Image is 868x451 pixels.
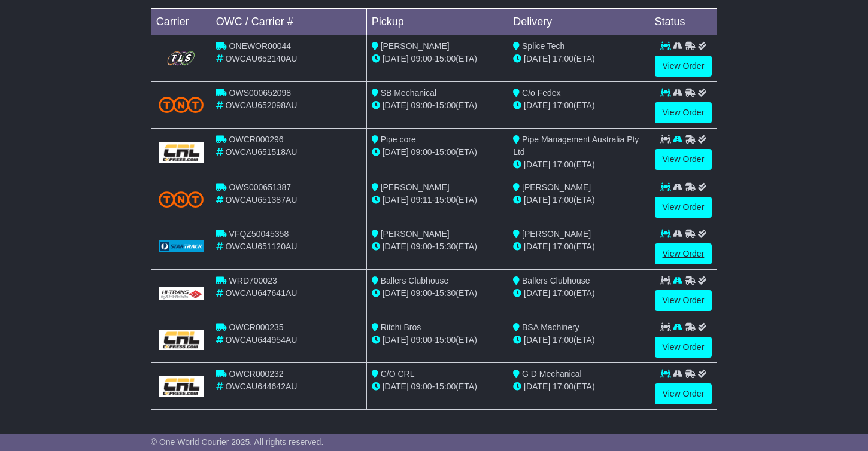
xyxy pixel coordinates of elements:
span: 09:00 [411,242,432,251]
span: [DATE] [383,195,409,205]
a: View Order [655,383,712,404]
span: [DATE] [524,160,550,169]
div: - (ETA) [372,334,503,346]
span: Ritchi Bros [381,322,421,332]
span: OWCR000232 [229,369,284,379]
span: 09:00 [411,382,432,391]
img: GetCarrierServiceLogo [159,240,204,252]
span: 15:00 [435,335,456,345]
a: View Order [655,149,712,170]
span: Pipe Management Australia Pty Ltd [513,135,639,157]
div: (ETA) [513,53,644,65]
span: [DATE] [383,288,409,298]
img: GetCarrierServiceLogo [159,330,204,350]
span: VFQZ50045358 [229,229,289,239]
a: View Order [655,102,712,123]
span: 09:00 [411,288,432,298]
img: GetCarrierServiceLogo [159,287,204,300]
span: G D Mechanical [522,369,582,379]
span: Ballers Clubhouse [381,276,449,285]
span: OWCAU644954AU [226,335,298,345]
span: [PERSON_NAME] [381,41,450,51]
span: Pipe core [381,135,416,144]
img: GetCarrierServiceLogo [159,376,204,397]
span: [DATE] [524,195,550,205]
span: Splice Tech [522,41,564,51]
span: OWCAU647641AU [226,288,298,298]
span: OWS000651387 [229,182,292,192]
span: SB Mechanical [381,88,436,97]
span: C/o Fedex [522,88,561,97]
a: View Order [655,243,712,264]
span: 17:00 [553,160,573,169]
div: (ETA) [513,194,644,206]
div: - (ETA) [372,146,503,159]
span: OWCAU652098AU [226,100,298,110]
span: [PERSON_NAME] [522,229,591,239]
span: [PERSON_NAME] [381,182,450,192]
div: - (ETA) [372,194,503,206]
div: (ETA) [513,334,644,346]
span: 17:00 [553,54,573,63]
span: C/O CRL [381,369,415,379]
span: ONEWOR00044 [229,41,291,51]
span: 17:00 [553,288,573,298]
span: 09:00 [411,100,432,110]
span: 17:00 [553,100,573,110]
span: [PERSON_NAME] [522,182,591,192]
span: 09:11 [411,195,432,205]
span: 15:00 [435,147,456,157]
div: (ETA) [513,240,644,253]
span: Ballers Clubhouse [522,276,590,285]
td: Carrier [151,9,211,35]
div: - (ETA) [372,380,503,393]
div: - (ETA) [372,99,503,112]
a: View Order [655,337,712,358]
span: [DATE] [524,335,550,345]
span: 15:30 [435,242,456,251]
span: OWS000652098 [229,88,292,97]
span: [DATE] [383,100,409,110]
span: 15:00 [435,100,456,110]
td: Pickup [366,9,508,35]
span: [DATE] [524,100,550,110]
td: Delivery [508,9,650,35]
span: 15:00 [435,54,456,63]
span: OWCAU651120AU [226,242,298,251]
span: [DATE] [524,242,550,251]
div: - (ETA) [372,240,503,253]
span: [DATE] [524,54,550,63]
span: 15:00 [435,382,456,391]
div: - (ETA) [372,53,503,65]
span: OWCR000296 [229,135,284,144]
span: WRD700023 [229,276,277,285]
span: OWCR000235 [229,322,284,332]
img: TNT_Domestic.png [159,191,204,208]
span: [DATE] [383,335,409,345]
span: 09:00 [411,335,432,345]
span: 09:00 [411,147,432,157]
span: [PERSON_NAME] [381,229,450,239]
img: GetCarrierServiceLogo [159,142,204,163]
span: [DATE] [383,54,409,63]
div: (ETA) [513,287,644,300]
span: 17:00 [553,195,573,205]
span: OWCAU644642AU [226,382,298,391]
span: © One World Courier 2025. All rights reserved. [151,437,324,447]
span: 15:00 [435,195,456,205]
span: 15:30 [435,288,456,298]
span: 17:00 [553,242,573,251]
div: (ETA) [513,159,644,171]
a: View Order [655,290,712,311]
span: BSA Machinery [522,322,579,332]
div: - (ETA) [372,287,503,300]
span: 17:00 [553,382,573,391]
span: 09:00 [411,54,432,63]
img: TNT_Domestic.png [159,97,204,113]
a: View Order [655,197,712,218]
span: OWCAU651387AU [226,195,298,205]
a: View Order [655,56,712,77]
div: (ETA) [513,380,644,393]
img: GetCarrierServiceLogo [159,49,204,68]
span: 17:00 [553,335,573,345]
